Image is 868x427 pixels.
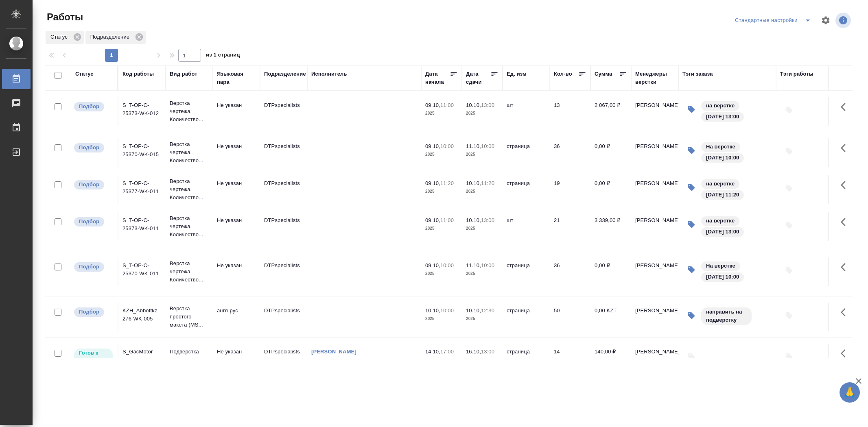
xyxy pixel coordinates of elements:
td: шт [503,97,550,126]
button: Изменить тэги [682,261,700,279]
p: 10:00 [481,262,494,268]
p: Статус [50,33,70,41]
div: Сумма [595,70,612,78]
p: направить на подверстку [706,308,747,324]
div: Кол-во [554,70,572,78]
p: 11:20 [440,180,454,186]
button: 🙏 [840,382,860,403]
p: 09.10, [425,217,440,223]
td: 2 067,00 ₽ [590,97,631,126]
p: [PERSON_NAME] [635,261,674,270]
div: Языковая пара [217,70,256,86]
td: 36 [550,257,590,286]
div: Можно подбирать исполнителей [73,142,114,153]
td: Не указан [213,212,260,241]
p: 09.10, [425,180,440,186]
span: из 1 страниц [206,50,240,62]
td: Не указан [213,257,260,286]
td: KZH_Abbottkz-276-WK-005 [118,303,166,331]
p: на верстке [706,102,735,110]
p: Готов к работе [79,349,108,365]
p: [DATE] 10:00 [706,273,739,281]
p: Подбор [79,218,99,226]
td: 0,00 ₽ [590,138,631,167]
p: [DATE] 10:00 [706,154,739,162]
p: Подбор [79,308,99,316]
button: Добавить тэги [780,348,798,366]
p: Подбор [79,263,99,271]
p: На верстке [706,143,735,151]
div: На верстке, 11.10.2025 10:00 [700,142,772,163]
span: Посмотреть информацию [835,13,853,28]
div: Статус [75,70,94,78]
p: [DATE] 13:00 [706,113,739,121]
td: DTPspecialists [260,175,307,204]
div: split button [733,14,816,27]
button: Здесь прячутся важные кнопки [836,212,855,232]
button: Добавить тэги [780,307,798,325]
div: Дата сдачи [466,70,490,86]
p: 10:00 [440,262,454,268]
td: 19 [550,175,590,204]
button: Добавить тэги [682,348,700,366]
p: 10.10, [466,307,481,314]
p: 14.10, [425,349,440,355]
div: Подразделение [264,70,306,78]
p: [DATE] 13:00 [706,228,739,236]
td: 21 [550,212,590,241]
td: 0,00 ₽ [590,175,631,204]
td: 0,00 KZT [590,303,631,331]
p: 09.10, [425,143,440,149]
p: Подбор [79,181,99,189]
p: 2025 [466,109,498,118]
p: 16.10, [466,349,481,355]
div: Исполнитель [311,70,347,78]
div: направить на подверстку [700,307,752,326]
p: 2025 [425,315,458,323]
p: 2025 [466,270,498,278]
p: 2025 [466,356,498,364]
p: Верстка чертежа. Количество... [170,259,209,284]
p: 09.10, [425,262,440,268]
td: страница [503,303,550,331]
td: страница [503,175,550,204]
p: 10.10, [466,180,481,186]
p: 2025 [425,224,458,233]
td: 13 [550,97,590,126]
p: 2025 [466,224,498,233]
p: 2025 [425,187,458,196]
div: На верстке, 11.10.2025 10:00 [700,261,772,283]
p: Верстка чертежа. Количество... [170,214,209,239]
p: 10.10, [466,102,481,108]
p: 10:00 [440,307,454,314]
p: [PERSON_NAME] [635,179,674,187]
td: страница [503,138,550,167]
td: DTPspecialists [260,303,307,331]
p: 2025 [466,187,498,196]
button: Изменить тэги [682,142,700,159]
div: Ед. изм [507,70,527,78]
p: 11.10, [466,262,481,268]
p: [PERSON_NAME] [635,348,674,356]
p: на верстке [706,217,735,225]
div: Менеджеры верстки [635,70,674,86]
p: на верстке [706,180,735,188]
td: Не указан [213,344,260,372]
p: 10:00 [481,143,494,149]
td: DTPspecialists [260,212,307,241]
button: Здесь прячутся важные кнопки [836,175,855,195]
td: 14 [550,344,590,372]
td: 36 [550,138,590,167]
p: 11:00 [440,102,454,108]
p: 12:30 [481,307,494,314]
div: Тэги заказа [682,70,713,78]
p: Верстка простого макета (MS... [170,305,209,329]
a: [PERSON_NAME] [311,349,356,355]
td: 140,00 ₽ [590,344,631,372]
p: Подразделение [90,33,132,41]
button: Изменить тэги [682,179,700,196]
p: 2025 [425,109,458,118]
div: Тэги работы [780,70,813,78]
td: S_T-OP-C-25373-WK-012 [118,97,166,126]
p: На верстке [706,262,735,270]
